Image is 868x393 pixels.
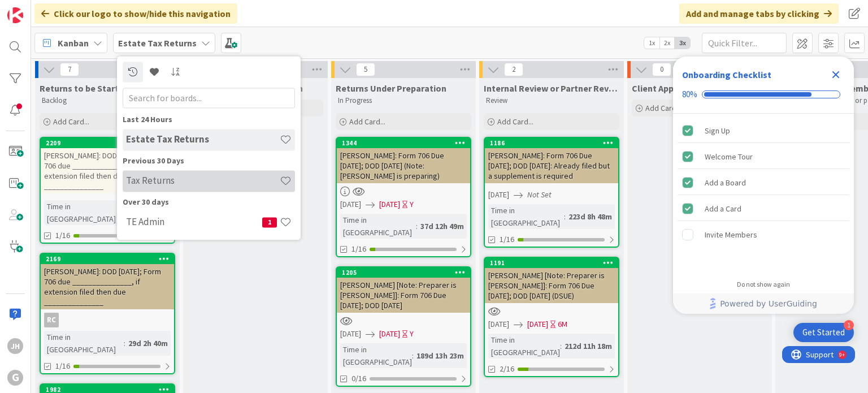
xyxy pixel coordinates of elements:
h4: TE Admin [126,217,262,228]
div: Previous 30 Days [123,155,295,167]
p: Review [486,96,617,105]
span: 2/16 [500,363,514,375]
div: Time in [GEOGRAPHIC_DATA] [488,334,560,359]
div: Time in [GEOGRAPHIC_DATA] [488,204,564,229]
div: 6M [558,318,567,330]
span: 1/16 [55,360,70,372]
div: Time in [GEOGRAPHIC_DATA] [44,200,120,225]
span: 2 [504,63,523,76]
div: Close Checklist [827,66,845,84]
span: Client Approval (If Applicable) [632,83,755,94]
i: Not Set [527,189,552,200]
span: 5 [356,63,375,76]
div: Onboarding Checklist [682,68,771,81]
span: [DATE] [379,198,400,210]
span: [DATE] [488,318,509,330]
div: 1 [844,320,854,330]
div: Checklist progress: 80% [682,89,845,100]
span: : [412,349,414,362]
span: Returns Under Preparation [336,83,446,94]
div: Invite Members is incomplete. [678,222,849,247]
div: Checklist Container [673,57,854,314]
a: 1186[PERSON_NAME]: Form 706 Due [DATE]; DOD [DATE]: Already filed but a supplement is required[DA... [484,137,619,248]
b: Estate Tax Returns [118,37,197,49]
span: 1/16 [500,234,514,245]
span: [DATE] [488,189,509,201]
div: Time in [GEOGRAPHIC_DATA] [44,331,124,356]
div: 2169 [46,255,174,263]
div: 1205 [342,269,470,277]
div: 1186 [485,138,618,148]
div: 1344 [337,138,470,148]
div: 37d 12h 49m [418,220,467,232]
a: 1205[PERSON_NAME] [Note: Preparer is [PERSON_NAME]]: Form 706 Due [DATE]; DOD [DATE][DATE][DATE]Y... [336,266,471,387]
span: [DATE] [340,328,361,340]
h4: Estate Tax Returns [126,134,280,145]
p: Backlog [42,96,173,105]
span: : [124,337,125,349]
div: 2169[PERSON_NAME]: DOD [DATE]; Form 706 due _______________, if extension filed then due ________... [41,254,174,309]
div: 2209[PERSON_NAME]: DOD [DATE]; Form 706 due _______________, if extension filed then due ________... [41,138,174,193]
span: Kanban [58,36,89,50]
div: 29d 2h 40m [125,337,171,349]
div: 2169 [41,254,174,264]
a: 1344[PERSON_NAME]: Form 706 Due [DATE]; DOD [DATE] (Note: [PERSON_NAME] is preparing)[DATE][DATE]... [336,137,471,257]
a: 1191[PERSON_NAME] [Note: Preparer is [PERSON_NAME]]: Form 706 Due [DATE]; DOD [DATE] (DSUE)[DATE]... [484,257,619,377]
div: JH [7,338,23,354]
div: 2209 [46,139,174,147]
a: 2209[PERSON_NAME]: DOD [DATE]; Form 706 due _______________, if extension filed then due ________... [40,137,175,244]
div: [PERSON_NAME]: Form 706 Due [DATE]; DOD [DATE] (Note: [PERSON_NAME] is preparing) [337,148,470,183]
div: Add a Board is complete. [678,170,849,195]
div: Checklist items [673,114,854,273]
div: 212d 11h 18m [562,340,615,352]
div: [PERSON_NAME] [Note: Preparer is [PERSON_NAME]]: Form 706 Due [DATE]; DOD [DATE] [337,278,470,313]
span: [DATE] [379,328,400,340]
div: Last 24 Hours [123,114,295,126]
div: Welcome Tour [705,150,753,163]
div: Over 30 days [123,196,295,208]
div: 189d 13h 23m [414,349,467,362]
span: 7 [60,63,79,76]
a: Powered by UserGuiding [679,293,848,314]
span: : [560,340,562,352]
span: 1/16 [351,243,366,255]
span: 1/16 [55,230,70,241]
span: Add Card... [645,103,682,113]
div: Open Get Started checklist, remaining modules: 1 [793,323,854,342]
img: Visit kanbanzone.com [7,7,23,23]
div: Add and manage tabs by clicking [679,3,839,24]
div: Sign Up is complete. [678,118,849,143]
div: [PERSON_NAME] [Note: Preparer is [PERSON_NAME]]: Form 706 Due [DATE]; DOD [DATE] (DSUE) [485,268,618,303]
span: Returns to be Started [40,83,129,94]
div: Footer [673,293,854,314]
input: Search for boards... [123,88,295,108]
div: 1186[PERSON_NAME]: Form 706 Due [DATE]; DOD [DATE]: Already filed but a supplement is required [485,138,618,183]
a: 2169[PERSON_NAME]: DOD [DATE]; Form 706 due _______________, if extension filed then due ________... [40,253,175,374]
span: [DATE] [527,318,548,330]
div: Sign Up [705,124,730,137]
span: Powered by UserGuiding [720,297,817,310]
div: Get Started [802,327,845,338]
div: 1186 [490,139,618,147]
div: Do not show again [737,280,790,289]
div: 2209 [41,138,174,148]
div: Add a Card is complete. [678,196,849,221]
span: Support [24,2,51,15]
div: Invite Members [705,228,757,241]
div: Add a Board [705,176,746,189]
span: Add Card... [53,116,89,127]
span: [DATE] [340,198,361,210]
div: Welcome Tour is complete. [678,144,849,169]
div: Add a Card [705,202,741,215]
div: 1344 [342,139,470,147]
span: Internal Review or Partner Review [484,83,619,94]
div: 80% [682,89,697,100]
div: G [7,370,23,386]
h4: Tax Returns [126,175,280,187]
span: 3x [675,37,690,49]
span: 0 [652,63,671,76]
span: 1 [262,217,277,227]
div: 9+ [57,5,63,14]
span: Add Card... [349,116,385,127]
div: Click our logo to show/hide this navigation [34,3,237,24]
